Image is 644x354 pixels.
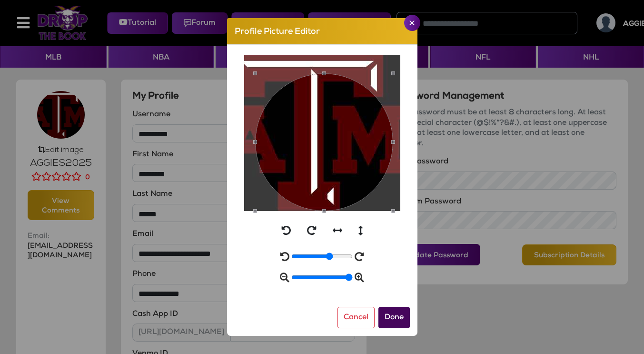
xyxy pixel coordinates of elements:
[337,307,375,328] button: Cancel
[235,26,320,39] h4: Profile Picture Editor
[378,307,410,328] button: Done
[404,15,420,31] button: Close
[244,55,400,211] img: 97zxUsAAAABklEQVQDAGewRcNarnKOAAAAAElFTkSuQmCC
[409,20,415,25] img: Close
